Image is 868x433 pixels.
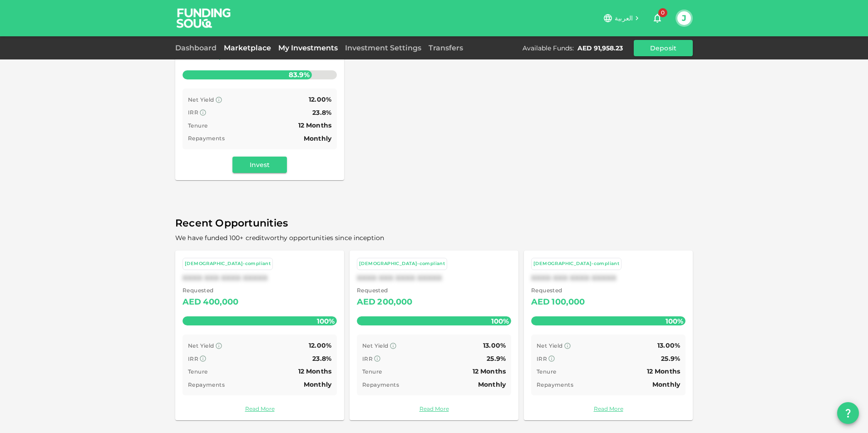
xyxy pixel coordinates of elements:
span: Requested [531,286,585,295]
div: AED [357,295,375,310]
span: IRR [537,355,547,362]
span: Repayments [537,381,573,388]
div: 200,000 [377,295,412,310]
a: My Investments [275,44,341,52]
div: AED [531,295,550,310]
a: Read More [531,404,686,413]
span: 23.8% [312,108,331,117]
span: Net Yield [362,342,389,349]
span: Monthly [304,134,331,143]
button: Deposit [634,40,693,56]
div: XXXX XXX XXXX XXXXX [357,274,511,282]
span: Tenure [537,368,556,375]
a: [DEMOGRAPHIC_DATA]-compliantXXXX XXX XXXX XXXXX Requested AED100,000100% Net Yield 13.00% IRR 25.... [524,251,693,420]
span: 12.00% [309,95,331,103]
span: IRR [188,109,198,116]
div: [DEMOGRAPHIC_DATA]-compliant [359,260,445,268]
span: Recent Opportunities [175,215,693,232]
div: [DEMOGRAPHIC_DATA]-compliant [185,260,271,268]
span: 12 Months [473,367,506,375]
a: Marketplace [220,44,275,52]
span: Net Yield [188,96,214,103]
span: 100% [489,315,511,328]
span: Repayments [188,381,225,388]
button: Invest [232,157,287,173]
div: AED 91,958.23 [577,44,623,53]
a: [DEMOGRAPHIC_DATA]-compliantXXXX XXX XXXX XXXXX Requested AED200,000100% Net Yield 13.00% IRR 25.... [350,251,518,420]
span: Monthly [478,380,506,389]
span: 12 Months [647,367,680,375]
span: 25.9% [487,354,506,363]
span: Requested [357,286,413,295]
a: Investment Settings [341,44,425,52]
div: Available Funds : [523,44,574,53]
span: Requested [182,286,239,295]
span: Repayments [362,381,399,388]
button: 0 [648,9,666,27]
span: 100% [663,315,686,328]
div: AED [182,295,201,310]
span: 12 Months [298,121,331,129]
span: Monthly [304,380,331,389]
div: 400,000 [203,295,238,310]
span: IRR [362,355,373,362]
a: Transfers [425,44,467,52]
span: Net Yield [537,342,563,349]
span: 13.00% [483,341,506,349]
span: 12 Months [298,367,331,375]
span: IRR [188,355,198,362]
span: Tenure [188,368,207,375]
span: We have funded 100+ creditworthy opportunities since inception [175,234,384,242]
a: Dashboard [175,44,220,52]
span: Repayments [188,135,225,142]
span: 25.9% [661,354,680,363]
span: 23.8% [312,354,331,363]
span: Monthly [652,380,680,389]
button: J [677,11,691,25]
div: XXXX XXX XXXX XXXXX [531,274,686,282]
button: question [837,402,859,424]
div: [DEMOGRAPHIC_DATA]-compliant [533,260,619,268]
span: 0 [658,8,667,17]
a: Read More [182,404,337,413]
span: 12.00% [309,341,331,349]
span: Tenure [188,122,207,129]
a: Read More [357,404,511,413]
a: [DEMOGRAPHIC_DATA]-compliantXXXX XXX XXXX XXXXX Requested AED400,000100% Net Yield 12.00% IRR 23.... [175,251,344,420]
div: 100,000 [552,295,585,310]
span: Net Yield [188,342,214,349]
div: XXXX XXX XXXX XXXXX [182,274,337,282]
span: Tenure [362,368,382,375]
span: العربية [615,14,633,22]
span: 13.00% [657,341,680,349]
span: 100% [315,315,337,328]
